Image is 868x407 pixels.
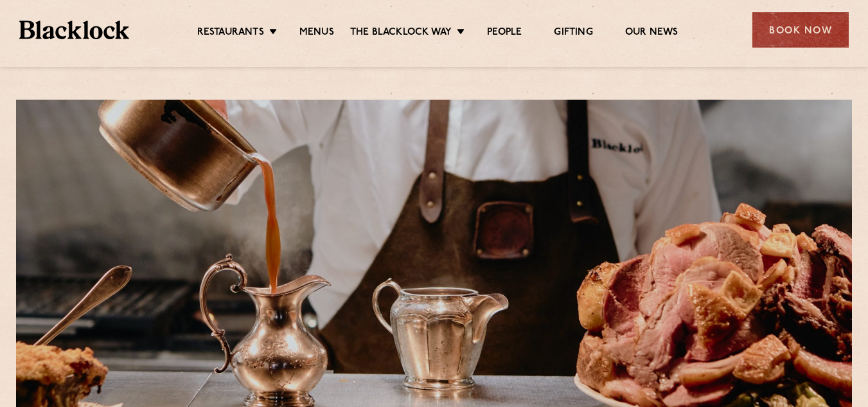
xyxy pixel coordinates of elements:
a: People [487,26,522,41]
a: The Blacklock Way [350,26,452,41]
img: BL_Textured_Logo-footer-cropped.svg [19,21,129,39]
div: Book Now [752,12,849,48]
a: Menus [299,26,334,41]
a: Our News [625,26,678,41]
a: Restaurants [197,26,264,41]
a: Gifting [554,26,592,41]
